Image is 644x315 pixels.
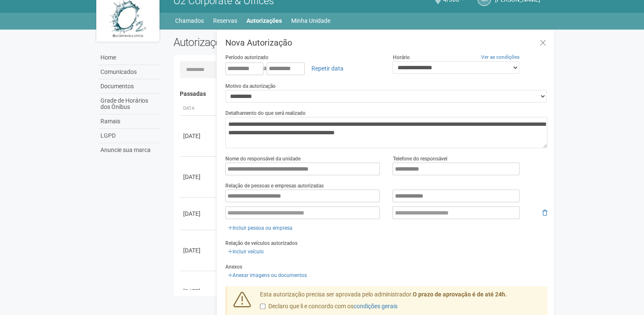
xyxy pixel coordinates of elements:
[481,54,520,60] a: Ver as condições
[175,15,204,27] a: Chamados
[98,94,161,114] a: Grade de Horários dos Ônibus
[180,91,541,97] h4: Passadas
[98,79,161,94] a: Documentos
[225,61,380,76] div: a
[260,304,265,309] input: Declaro que li e concordo com oscondições gerais
[183,287,214,296] div: [DATE]
[183,132,214,140] div: [DATE]
[98,65,161,79] a: Comunicados
[98,129,161,143] a: LGPD
[291,15,330,27] a: Minha Unidade
[183,209,214,218] div: [DATE]
[413,291,507,298] strong: O prazo de aprovação é de até 24h.
[225,239,298,247] label: Relação de veículos autorizados
[260,302,398,311] label: Declaro que li e concordo com os
[180,102,218,116] th: Data
[225,263,242,271] label: Anexos
[98,143,161,157] a: Anuncie sua marca
[98,114,161,129] a: Ramais
[225,38,547,47] h3: Nova Autorização
[213,15,237,27] a: Reservas
[225,54,268,61] label: Período autorizado
[306,61,349,76] a: Repetir data
[225,271,309,280] a: Anexar imagens ou documentos
[225,155,300,163] label: Nome do responsável da unidade
[173,36,354,49] h2: Autorizações
[246,15,282,27] a: Autorizações
[225,182,324,190] label: Relação de pessoas e empresas autorizadas
[392,54,409,61] label: Horário
[254,291,547,315] div: Esta autorização precisa ser aprovada pelo administrador.
[98,51,161,65] a: Home
[354,303,398,310] a: condições gerais
[392,155,447,163] label: Telefone do responsável
[183,173,214,181] div: [DATE]
[183,246,214,255] div: [DATE]
[225,247,266,256] a: Incluir veículo
[542,210,547,216] i: Remover
[225,223,295,233] a: Incluir pessoa ou empresa
[225,109,306,117] label: Detalhamento do que será realizado
[225,82,276,90] label: Motivo da autorização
